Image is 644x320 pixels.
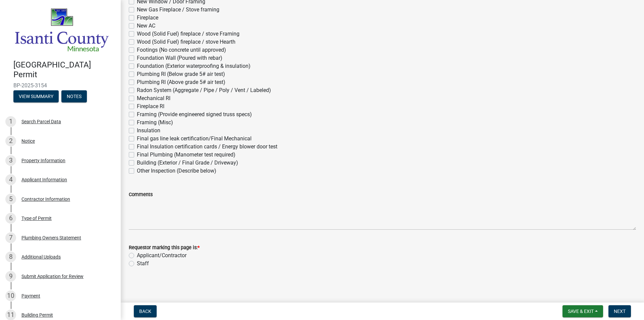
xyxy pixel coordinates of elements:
label: Wood (Solid Fuel) fireplace / stove Framing [137,30,239,38]
div: 2 [5,136,16,146]
button: View Summary [13,90,59,102]
label: Building (Exterior / Final Grade / Driveway) [137,159,238,167]
div: Submit Application for Review [21,274,84,279]
label: Final gas line leak certification/Final Mechanical [137,135,252,143]
label: Staff [137,260,149,268]
label: Footings (No concrete until approved) [137,46,226,54]
span: BP-2025-3154 [13,82,107,89]
div: Search Parcel Data [21,119,61,124]
label: Plumbing RI (Above grade 5# air test) [137,78,225,86]
div: 1 [5,116,16,127]
label: Plumbing RI (Below grade 5# air test) [137,70,225,78]
label: Foundation (Exterior waterproofing & insulation) [137,62,251,70]
span: Back [139,309,151,314]
label: Wood (Solid Fuel) fireplace / stove Hearth [137,38,235,46]
div: Property Information [21,158,65,163]
button: Next [608,305,631,317]
div: 10 [5,290,16,301]
div: 8 [5,252,16,262]
div: Additional Uploads [21,255,61,259]
label: New Gas Fireplace / Stove framing [137,6,219,14]
wm-modal-confirm: Summary [13,94,59,99]
div: 3 [5,155,16,166]
label: Final Plumbing (Manometer test required) [137,151,235,159]
label: Fireplace [137,14,158,22]
label: Foundation Wall (Poured with rebar) [137,54,222,62]
label: Radon System (Aggregate / Pipe / Poly / Vent / Labeled) [137,86,271,94]
div: Notice [21,139,35,143]
div: 5 [5,194,16,204]
div: Contractor Information [21,197,70,201]
span: Next [614,309,626,314]
div: 7 [5,232,16,243]
label: Framing (Misc) [137,119,173,127]
label: Mechanical RI [137,94,170,102]
label: Other Inspection (Describe below) [137,167,216,175]
img: Isanti County, Minnesota [13,7,110,53]
label: Comments [129,192,153,197]
div: Type of Permit [21,216,52,221]
div: Payment [21,293,40,298]
label: New AC [137,22,155,30]
div: Plumbing Owners Statement [21,235,81,240]
wm-modal-confirm: Notes [61,94,87,99]
h4: [GEOGRAPHIC_DATA] Permit [13,60,115,80]
div: 6 [5,213,16,224]
button: Save & Exit [562,305,603,317]
div: Applicant Information [21,177,67,182]
button: Notes [61,90,87,102]
label: Fireplace RI [137,102,164,110]
div: 9 [5,271,16,282]
label: Final Insulation certification cards / Energy blower door test [137,143,277,151]
label: Requestor marking this page is: [129,245,200,250]
label: Insulation [137,127,160,135]
div: 4 [5,174,16,185]
label: Applicant/Contractor [137,252,186,260]
button: Back [134,305,157,317]
label: Framing (Provide engineered signed truss specs) [137,110,252,119]
div: Building Permit [21,313,53,317]
span: Save & Exit [568,309,594,314]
